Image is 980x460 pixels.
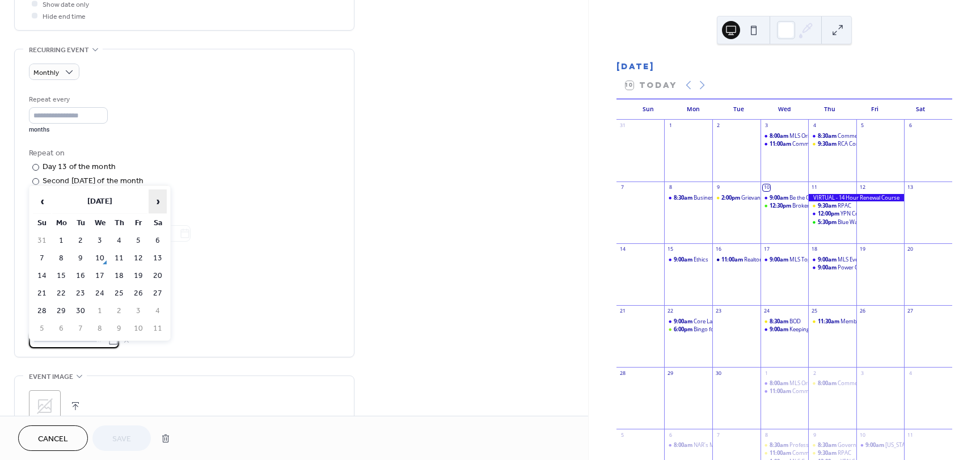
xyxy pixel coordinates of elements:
[807,99,852,120] div: Thu
[43,11,86,23] span: Hide end time
[664,441,712,449] div: NAR’s Military Relocation Professional Certification (MRP)
[664,194,712,201] div: Business Partners Committee
[840,210,900,217] div: YPN Committee Meeting
[671,99,716,120] div: Mon
[667,123,674,129] div: 1
[808,218,856,226] div: Blue Wahoos with YPN
[761,202,809,209] div: Broker Round Table with Florida Realtors Leadership
[91,268,109,284] td: 17
[52,285,70,302] td: 22
[859,123,866,129] div: 5
[619,308,626,315] div: 21
[838,140,876,147] div: RCA Committee
[770,132,789,140] span: 8:00am
[898,99,943,120] div: Sat
[716,99,762,120] div: Tue
[907,123,914,129] div: 6
[761,379,809,387] div: MLS Orientation
[838,202,851,209] div: RPAC
[29,126,108,134] div: months
[619,370,626,377] div: 28
[52,303,70,319] td: 29
[664,256,712,263] div: Ethics
[616,61,952,71] div: [DATE]
[674,326,694,333] span: 6:00pm
[789,318,801,325] div: BOD
[33,285,51,302] td: 21
[838,218,893,226] div: Blue Wahoos with YPN
[91,303,109,319] td: 1
[715,432,722,438] div: 7
[770,194,789,201] span: 9:00am
[856,441,905,449] div: Florida Military Specialist (FMS)
[619,432,626,438] div: 5
[808,449,856,457] div: RPAC
[129,268,147,284] td: 19
[149,233,167,249] td: 6
[149,268,167,284] td: 20
[71,320,90,337] td: 7
[811,432,818,438] div: 9
[818,449,838,457] span: 9:30am
[110,233,128,249] td: 4
[52,320,70,337] td: 6
[674,194,694,201] span: 8:30am
[770,256,789,263] span: 9:00am
[29,390,61,422] div: ;
[770,140,792,147] span: 11:00am
[808,379,856,387] div: Commercial Symposium
[71,233,90,249] td: 2
[818,218,838,226] span: 5:30pm
[792,387,874,395] div: Community Relations Committee
[29,371,73,383] span: Event image
[694,194,767,201] div: Business Partners Committee
[674,318,694,325] span: 9:00am
[129,320,147,337] td: 10
[811,370,818,377] div: 2
[763,432,770,438] div: 8
[91,233,109,249] td: 3
[33,190,50,213] span: ‹
[763,246,770,253] div: 17
[818,256,838,263] span: 9:00am
[91,215,109,231] th: We
[71,215,90,231] th: Tu
[838,256,889,263] div: MLS Everything CMA
[907,432,914,438] div: 11
[667,432,674,438] div: 6
[789,379,829,387] div: MLS Orientation
[48,292,340,303] span: [DATE]
[808,210,856,217] div: YPN Committee Meeting
[52,215,70,231] th: Mo
[149,285,167,302] td: 27
[789,256,848,263] div: MLS Top 10ish Mistakes
[43,161,116,173] div: Day 13 of the month
[761,441,809,449] div: Professional Development Committee
[808,132,856,140] div: Commercial Forum
[149,303,167,319] td: 4
[149,320,167,337] td: 11
[907,246,914,253] div: 20
[761,326,809,333] div: Keeping Up with MLS Rules
[811,184,818,191] div: 11
[664,326,712,333] div: Bingo for RPAC
[52,189,147,214] th: [DATE]
[885,441,971,449] div: [US_STATE] Military Specialist (FMS)
[110,250,128,267] td: 11
[859,432,866,438] div: 10
[674,441,694,449] span: 8:00am
[712,194,761,201] div: Grievance Committee
[761,140,809,147] div: Community Relations Committee
[808,441,856,449] div: Governmental Affairs
[29,147,337,159] div: Repeat on
[763,184,770,191] div: 10
[789,194,882,201] div: Be the Change – Fair Housing and You
[619,123,626,129] div: 31
[129,215,147,231] th: Fr
[715,123,722,129] div: 2
[667,370,674,377] div: 29
[149,250,167,267] td: 13
[619,246,626,253] div: 14
[129,233,147,249] td: 5
[33,303,51,319] td: 28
